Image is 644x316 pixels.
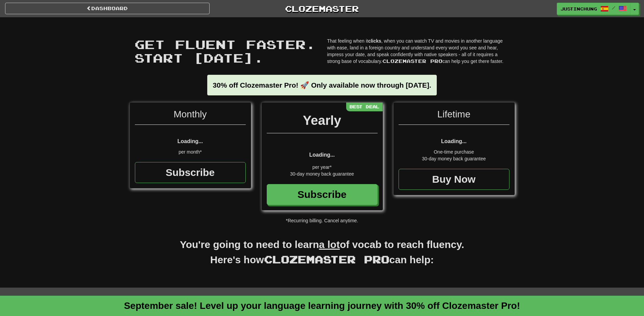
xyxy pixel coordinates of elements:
a: Clozemaster [220,3,424,15]
div: per month* [135,149,246,155]
div: 30-day money back guarantee [399,155,509,162]
span: Clozemaster Pro [382,58,443,64]
div: per year* [267,164,378,171]
div: Lifetime [399,108,509,125]
span: Clozemaster Pro [264,253,389,265]
p: That feeling when it , when you can watch TV and movies in another language with ease, land in a ... [327,38,510,65]
span: Loading... [441,138,467,144]
span: Loading... [177,138,203,144]
div: Best Deal [346,103,383,111]
div: One-time purchase [399,149,509,155]
a: Subscribe [267,184,378,205]
div: 30-day money back guarantee [267,171,378,177]
a: justinchung / [557,3,630,15]
strong: 30% off Clozemaster Pro! 🚀 Only available now through [DATE]. [213,81,431,89]
div: Yearly [267,111,378,133]
div: Monthly [135,108,246,125]
span: Loading... [309,152,335,158]
span: / [612,5,615,10]
h2: You're going to need to learn of vocab to reach fluency. Here's how can help: [129,238,515,274]
strong: clicks [368,38,381,44]
a: Buy Now [399,169,509,190]
a: September sale! Level up your language learning journey with 30% off Clozemaster Pro! [124,300,520,311]
u: a lot [319,239,340,250]
a: Subscribe [135,162,246,183]
a: Dashboard [5,3,210,14]
span: justinchung [560,6,597,12]
span: Get fluent faster. Start [DATE]. [135,37,316,65]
